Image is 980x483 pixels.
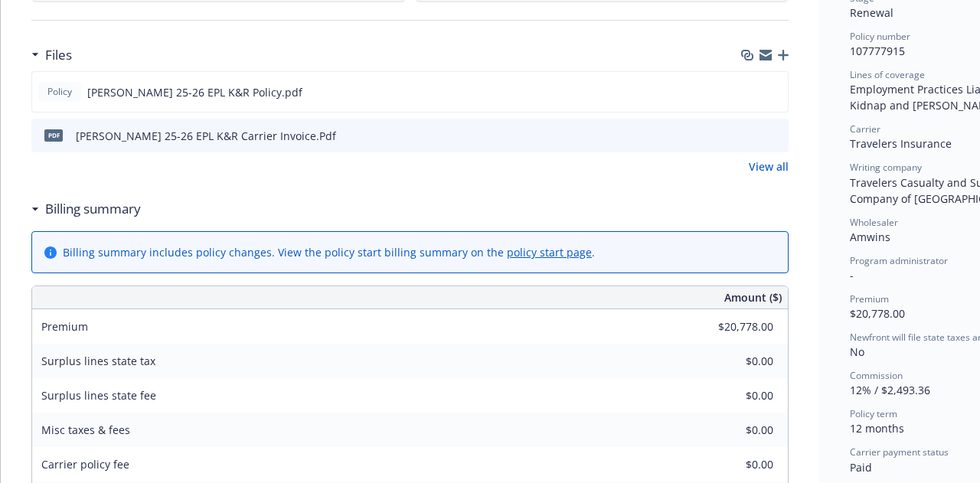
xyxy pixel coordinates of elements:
span: Wholesaler [850,216,898,229]
span: Policy [44,85,75,99]
input: 0.00 [683,419,782,442]
input: 0.00 [683,315,782,338]
button: download file [743,84,756,100]
div: Billing summary includes policy changes. View the policy start billing summary on the . [63,244,595,260]
span: Premium [850,292,889,305]
div: Billing summary [31,199,141,219]
a: policy start page [507,245,592,259]
button: preview file [768,84,782,100]
button: download file [744,128,756,144]
span: - [850,268,854,282]
button: preview file [769,128,782,144]
span: 107777915 [850,44,905,58]
span: Pdf [44,129,63,141]
span: Carrier policy fee [41,457,129,472]
span: Amwins [850,230,890,244]
span: Amount ($) [724,289,782,305]
span: Travelers Insurance [850,136,952,151]
span: $20,778.00 [850,306,905,321]
span: 12% / $2,493.36 [850,383,930,397]
span: Surplus lines state tax [41,354,155,368]
a: View all [749,158,789,175]
input: 0.00 [683,384,782,407]
span: Surplus lines state fee [41,388,156,403]
h3: Files [45,45,72,65]
div: [PERSON_NAME] 25-26 EPL K&R Carrier Invoice.Pdf [76,128,336,144]
span: Carrier payment status [850,445,949,459]
span: Lines of coverage [850,68,925,81]
span: Carrier [850,122,880,135]
span: 12 months [850,421,904,436]
span: Writing company [850,161,922,174]
span: Premium [41,319,88,334]
span: No [850,344,864,359]
div: Files [31,45,72,65]
span: Renewal [850,5,893,20]
span: Program administrator [850,254,948,267]
input: 0.00 [683,453,782,476]
h3: Billing summary [45,199,141,219]
span: Paid [850,460,872,475]
span: Policy term [850,407,897,420]
input: 0.00 [683,350,782,373]
span: [PERSON_NAME] 25-26 EPL K&R Policy.pdf [87,84,302,100]
span: Policy number [850,30,910,43]
span: Misc taxes & fees [41,423,130,437]
span: Commission [850,369,903,382]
